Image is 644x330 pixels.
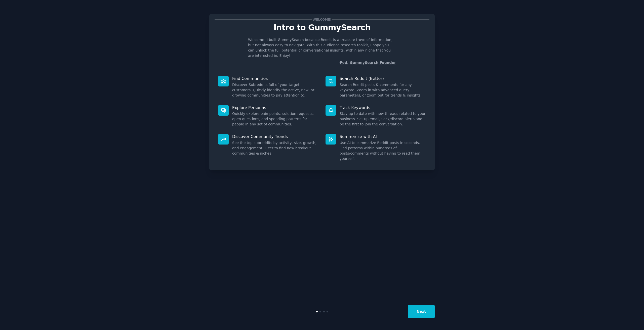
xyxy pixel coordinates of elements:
p: Intro to GummySearch [215,23,429,32]
p: Search Reddit (Better) [340,76,426,81]
dd: Search Reddit posts & comments for any keyword. Zoom in with advanced query parameters, or zoom o... [340,82,426,98]
dd: See the top subreddits by activity, size, growth, and engagement. Filter to find new breakout com... [232,140,318,156]
dd: Discover Subreddits full of your target customers. Quickly identify the active, new, or growing c... [232,82,318,98]
p: Track Keywords [340,105,426,110]
button: Next [408,305,435,318]
p: Explore Personas [232,105,318,110]
p: Discover Community Trends [232,134,318,139]
span: Welcome! [312,17,332,22]
a: Fed, GummySearch Founder [340,61,396,65]
p: Welcome! I built GummySearch because Reddit is a treasure trove of information, but not always ea... [248,37,396,58]
dd: Use AI to summarize Reddit posts in seconds. Find patterns within hundreds of posts/comments with... [340,140,426,161]
dd: Quickly explore pain points, solution requests, open questions, and spending patterns for people ... [232,111,318,127]
p: Find Communities [232,76,318,81]
div: - [339,60,396,65]
dd: Stay up to date with new threads related to your business. Set up email/slack/discord alerts and ... [340,111,426,127]
p: Summarize with AI [340,134,426,139]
